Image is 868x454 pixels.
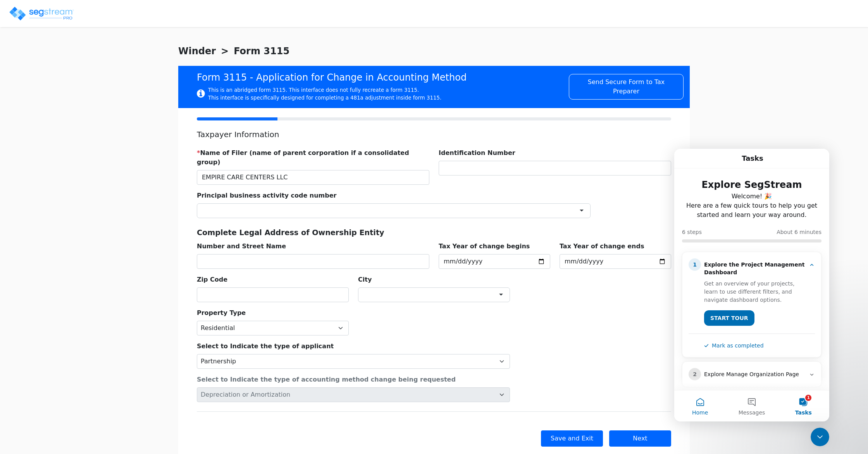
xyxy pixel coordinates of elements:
[609,430,671,447] button: Next
[541,430,603,447] button: Save and Exit
[197,130,671,139] h5: Taxpayer Information
[674,149,829,421] iframe: Intercom live chat
[197,375,456,384] label: Select to Indicate the type of accounting method change being requested
[197,148,429,167] label: Name of Filer (name of parent corporation if a consolidated group)
[197,308,246,318] label: Property Type
[197,242,286,251] label: Number and Street Name
[221,44,229,58] span: >
[560,242,644,251] label: Tax Year of change ends
[197,342,334,351] label: Select to Indicate the type of applicant
[439,242,530,251] label: Tax Year of change begins
[197,227,384,239] label: Complete Legal Address of Ownership Entity
[208,94,441,102] div: This interface is specifically designed for completing a 481a adjustment inside form 3115.
[9,6,74,21] img: logo_pro_r.png
[208,86,441,94] div: This is an abridged form 3115. This interface does not fully recreate a form 3115.
[569,74,684,100] button: Send Secure Form to Tax Preparer
[358,275,372,284] label: City
[234,44,289,58] span: Form 3115
[197,191,336,200] label: Principal business activity code number
[811,428,829,446] iframe: Intercom live chat
[197,72,560,83] h4: Form 3115 - Application for Change in Accounting Method
[197,275,227,284] label: Zip Code
[439,148,515,158] label: Identification Number
[178,44,216,58] span: Winder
